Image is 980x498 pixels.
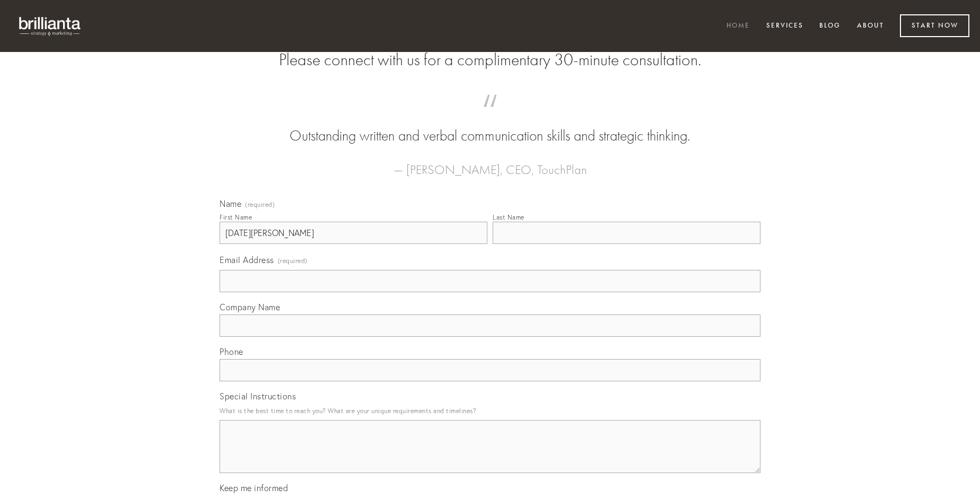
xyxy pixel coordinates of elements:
[220,213,252,221] div: First Name
[900,14,969,37] a: Start Now
[759,18,810,35] a: Services
[812,18,847,35] a: Blog
[220,404,760,418] p: What is the best time to reach you? What are your unique requirements and timelines?
[237,105,743,126] span: “
[493,213,524,221] div: Last Name
[850,18,891,35] a: About
[220,302,280,312] span: Company Name
[278,254,308,268] span: (required)
[220,346,243,357] span: Phone
[220,483,288,493] span: Keep me informed
[245,202,275,208] span: (required)
[220,255,274,265] span: Email Address
[220,198,241,209] span: Name
[720,18,757,35] a: Home
[237,146,743,180] figcaption: — [PERSON_NAME], CEO, TouchPlan
[237,105,743,146] blockquote: Outstanding written and verbal communication skills and strategic thinking.
[220,50,760,70] h2: Please connect with us for a complimentary 30-minute consultation.
[11,11,90,41] img: brillianta - research, strategy, marketing
[220,391,296,401] span: Special Instructions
